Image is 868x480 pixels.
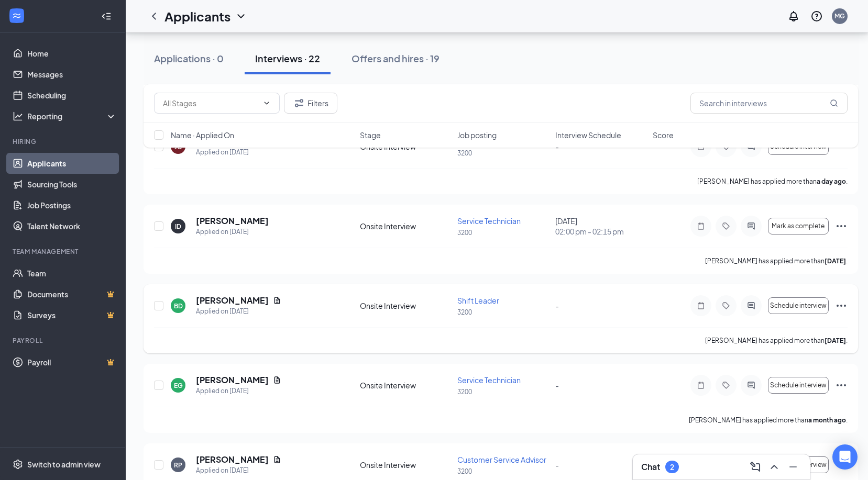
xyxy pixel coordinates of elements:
[273,455,281,464] svg: Document
[825,337,846,344] b: [DATE]
[284,93,337,114] button: Filter Filters
[196,386,281,396] div: Applied on [DATE]
[262,99,271,107] svg: ChevronDown
[690,93,848,114] input: Search in interviews
[768,297,829,314] button: Schedule interview
[720,381,732,389] svg: Tag
[457,308,548,317] p: 3200
[787,10,800,23] svg: Notifications
[705,256,848,265] p: [PERSON_NAME] has applied more than .
[196,374,269,386] h5: [PERSON_NAME]
[171,130,234,140] span: Name · Applied On
[360,380,451,390] div: Onsite Interview
[457,455,546,464] span: Customer Service Advisor
[555,460,559,470] span: -
[785,459,801,475] button: Minimize
[835,379,848,392] svg: Ellipses
[164,7,230,25] h1: Applicants
[555,381,559,390] span: -
[555,226,646,237] span: 02:00 pm - 02:15 pm
[360,130,381,140] span: Stage
[670,463,674,472] div: 2
[457,228,548,237] p: 3200
[235,10,247,23] svg: ChevronDown
[457,387,548,396] p: 3200
[695,381,707,389] svg: Note
[832,444,858,470] div: Open Intercom Messenger
[27,43,117,64] a: Home
[196,215,269,227] h5: [PERSON_NAME]
[27,85,117,106] a: Scheduling
[808,416,846,424] b: a month ago
[12,10,22,21] svg: WorkstreamLogo
[27,195,117,216] a: Job Postings
[641,461,660,473] h3: Chat
[196,454,269,465] h5: [PERSON_NAME]
[772,222,825,230] span: Mark as complete
[196,227,269,237] div: Applied on [DATE]
[13,111,23,121] svg: Analysis
[27,111,117,121] div: Reporting
[695,302,707,310] svg: Note
[720,302,732,310] svg: Tag
[13,247,115,256] div: Team Management
[745,381,757,389] svg: ActiveChat
[273,376,281,384] svg: Document
[27,284,117,305] a: DocumentsCrown
[154,52,224,65] div: Applications · 0
[174,461,182,470] div: RP
[689,416,848,425] p: [PERSON_NAME] has applied more than .
[148,10,160,23] svg: ChevronLeft
[720,222,732,230] svg: Tag
[27,352,117,373] a: PayrollCrown
[810,10,823,23] svg: QuestionInfo
[768,218,829,235] button: Mark as complete
[360,300,451,311] div: Onsite Interview
[653,130,674,140] span: Score
[697,177,848,186] p: [PERSON_NAME] has applied more than .
[196,306,281,317] div: Applied on [DATE]
[834,12,845,20] div: MG
[747,459,764,475] button: ComposeMessage
[770,302,827,309] span: Schedule interview
[830,99,838,107] svg: MagnifyingGlass
[360,460,451,470] div: Onsite Interview
[175,222,181,231] div: ID
[27,459,101,470] div: Switch to admin view
[770,382,827,389] span: Schedule interview
[255,52,320,65] div: Interviews · 22
[766,459,783,475] button: ChevronUp
[749,461,762,473] svg: ComposeMessage
[745,302,757,310] svg: ActiveChat
[27,64,117,85] a: Messages
[695,222,707,230] svg: Note
[27,153,117,174] a: Applicants
[457,375,521,385] span: Service Technician
[13,336,115,345] div: Payroll
[360,221,451,231] div: Onsite Interview
[825,257,846,265] b: [DATE]
[457,216,521,226] span: Service Technician
[555,216,646,237] div: [DATE]
[705,336,848,345] p: [PERSON_NAME] has applied more than .
[163,97,258,109] input: All Stages
[101,11,112,21] svg: Collapse
[787,461,799,473] svg: Minimize
[457,130,497,140] span: Job posting
[555,130,621,140] span: Interview Schedule
[768,461,781,473] svg: ChevronUp
[293,97,305,109] svg: Filter
[196,465,281,476] div: Applied on [DATE]
[27,263,117,284] a: Team
[196,295,269,306] h5: [PERSON_NAME]
[27,216,117,237] a: Talent Network
[817,177,846,185] b: a day ago
[835,299,848,312] svg: Ellipses
[174,381,183,390] div: EG
[555,301,559,310] span: -
[835,220,848,232] svg: Ellipses
[457,467,548,476] p: 3200
[13,137,115,146] div: Hiring
[27,174,117,195] a: Sourcing Tools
